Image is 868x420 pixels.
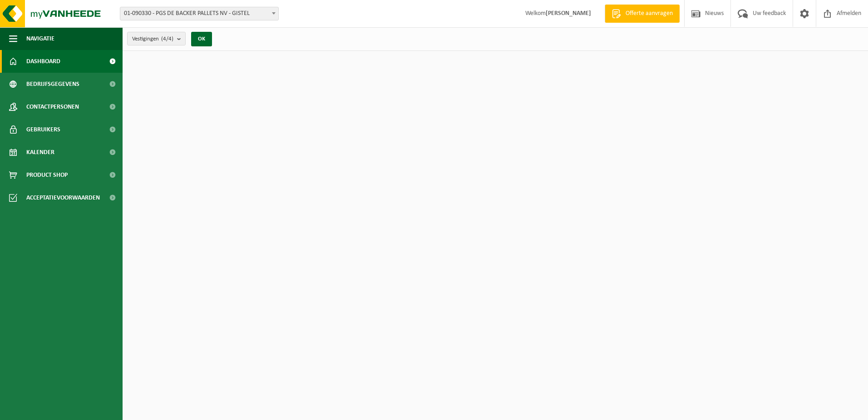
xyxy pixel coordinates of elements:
count: (4/4) [161,36,173,42]
button: OK [191,32,212,46]
span: Product Shop [26,164,68,186]
span: 01-090330 - PGS DE BACKER PALLETS NV - GISTEL [120,7,279,20]
span: 01-090330 - PGS DE BACKER PALLETS NV - GISTEL [120,7,278,20]
span: Navigatie [26,27,54,50]
span: Gebruikers [26,118,60,141]
span: Acceptatievoorwaarden [26,186,100,209]
span: Kalender [26,141,54,164]
span: Contactpersonen [26,95,79,118]
span: Vestigingen [132,32,173,46]
button: Vestigingen(4/4) [127,32,186,45]
span: Bedrijfsgegevens [26,73,79,95]
a: Offerte aanvragen [605,5,680,23]
strong: [PERSON_NAME] [546,10,591,17]
span: Offerte aanvragen [623,9,675,18]
span: Dashboard [26,50,60,73]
